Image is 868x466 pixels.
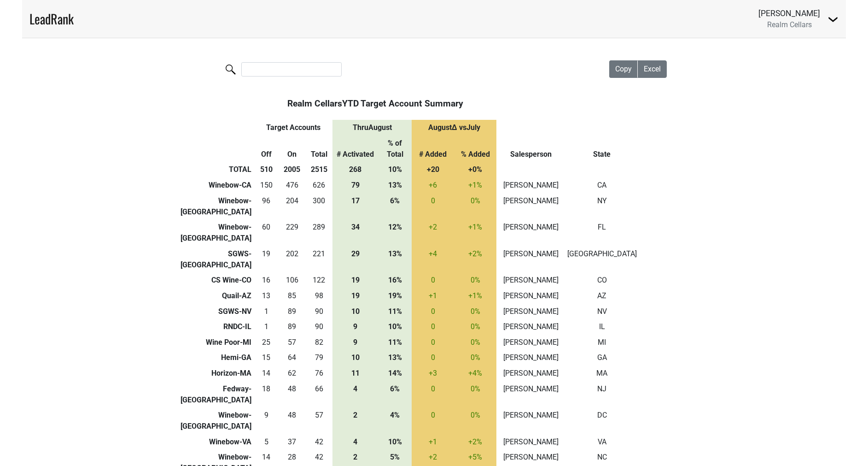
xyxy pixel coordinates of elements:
[254,177,279,193] td: 150
[305,136,332,162] th: Total: activate to sort column ascending
[412,162,454,178] th: +20
[179,288,254,304] td: Quail-AZ
[565,407,639,434] td: DC
[412,136,454,162] th: # Added: activate to sort column ascending
[615,65,632,73] span: Copy
[254,136,279,162] th: Off: activate to sort column ascending
[279,288,305,304] td: 85
[332,162,378,178] th: 268
[378,136,412,162] th: % of Total: activate to sort column ascending
[179,193,254,220] td: Winebow-[GEOGRAPHIC_DATA]
[179,273,254,289] td: CS Wine-CO
[305,288,332,304] td: 98
[305,273,332,289] td: 122
[279,162,305,178] th: 2005
[496,136,565,162] th: Salesperson: activate to sort column ascending
[254,193,279,220] td: 96
[254,350,279,366] td: 15
[279,219,305,246] td: 229
[305,219,332,246] td: 289
[254,407,279,434] td: 9
[332,136,378,162] th: # Activated: activate to sort column ascending
[179,88,254,120] th: &nbsp;: activate to sort column ascending
[305,381,332,408] td: 66
[305,366,332,381] td: 76
[279,407,305,434] td: 48
[565,381,639,408] td: NJ
[254,219,279,246] td: 60
[29,9,74,29] a: LeadRank
[305,407,332,434] td: 57
[254,120,332,136] th: Target Accounts
[254,288,279,304] td: 13
[179,335,254,350] td: Wine Poor-MI
[254,273,279,289] td: 16
[565,350,639,366] td: GA
[305,193,332,220] td: 300
[254,88,496,120] th: Realm Cellars YTD Target Account Summary
[179,366,254,381] td: Horizon-MA
[496,288,565,304] td: [PERSON_NAME]
[279,304,305,319] td: 89
[767,20,812,29] span: Realm Cellars
[279,335,305,350] td: 57
[565,319,639,335] td: IL
[565,273,639,289] td: CO
[496,319,565,335] td: [PERSON_NAME]
[254,335,279,350] td: 25
[565,335,639,350] td: MI
[412,120,496,136] th: August Δ vs July
[305,162,332,178] th: 2515
[609,60,638,78] button: Copy
[179,407,254,434] td: Winebow-[GEOGRAPHIC_DATA]
[179,381,254,408] td: Fedway-[GEOGRAPHIC_DATA]
[305,319,332,335] td: 90
[454,136,496,162] th: % Added: activate to sort column ascending
[758,7,820,19] div: [PERSON_NAME]
[179,350,254,366] td: Hemi-GA
[496,246,565,273] td: [PERSON_NAME]
[279,193,305,220] td: 204
[179,162,254,178] th: TOTAL
[254,246,279,273] td: 19
[496,219,565,246] td: [PERSON_NAME]
[254,304,279,319] td: 1
[279,434,305,450] td: 37
[565,366,639,381] td: MA
[496,381,565,408] td: [PERSON_NAME]
[378,162,412,178] th: 10%
[565,246,639,273] td: [GEOGRAPHIC_DATA]
[279,273,305,289] td: 106
[565,219,639,246] td: FL
[565,304,639,319] td: NV
[179,246,254,273] td: SGWS-[GEOGRAPHIC_DATA]
[305,177,332,193] td: 626
[279,136,305,162] th: On: activate to sort column ascending
[827,14,839,25] img: Dropdown Menu
[254,381,279,408] td: 18
[279,381,305,408] td: 48
[279,366,305,381] td: 62
[496,273,565,289] td: [PERSON_NAME]
[565,434,639,450] td: VA
[496,407,565,434] td: [PERSON_NAME]
[496,177,565,193] td: [PERSON_NAME]
[179,434,254,450] td: Winebow-VA
[254,319,279,335] td: 1
[179,319,254,335] td: RNDC-IL
[565,193,639,220] td: NY
[254,366,279,381] td: 14
[179,304,254,319] td: SGWS-NV
[496,434,565,450] td: [PERSON_NAME]
[279,246,305,273] td: 202
[565,177,639,193] td: CA
[638,60,667,78] button: Excel
[305,335,332,350] td: 82
[496,335,565,350] td: [PERSON_NAME]
[279,350,305,366] td: 64
[305,350,332,366] td: 79
[279,319,305,335] td: 89
[454,162,496,178] th: +0%
[644,65,661,73] span: Excel
[496,193,565,220] td: [PERSON_NAME]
